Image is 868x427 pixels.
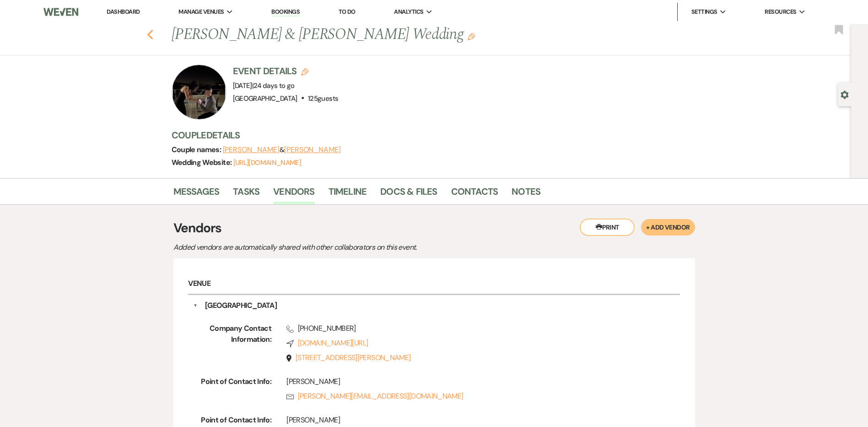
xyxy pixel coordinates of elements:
[284,146,341,153] button: [PERSON_NAME]
[172,158,233,167] span: Wedding Website:
[451,184,498,204] a: Contacts
[173,219,695,238] h3: Vendors
[286,323,651,334] span: [PHONE_NUMBER]
[107,8,140,16] a: Dashboard
[271,8,300,16] a: Bookings
[172,24,582,46] h1: [PERSON_NAME] & [PERSON_NAME] Wedding
[286,376,651,387] div: [PERSON_NAME]
[198,376,271,405] span: Point of Contact Info:
[308,94,338,103] span: 125 guests
[233,81,295,90] span: [DATE]
[380,184,437,204] a: Docs & Files
[205,300,277,311] div: [GEOGRAPHIC_DATA]
[233,65,339,77] h3: Event Details
[173,184,220,204] a: Messages
[172,145,223,154] span: Couple names:
[193,300,198,311] button: ▼
[233,184,259,204] a: Tasks
[286,391,651,402] a: [PERSON_NAME][EMAIL_ADDRESS][DOMAIN_NAME]
[43,2,78,22] img: Weven Logo
[580,219,635,236] button: Print
[691,7,717,16] span: Settings
[394,7,423,16] span: Analytics
[468,32,475,40] button: Edit
[172,129,684,142] h3: Couple Details
[286,353,410,362] span: [STREET_ADDRESS][PERSON_NAME]
[188,274,679,295] h6: Venue
[641,219,695,235] button: + Add Vendor
[286,415,651,426] div: [PERSON_NAME]
[198,323,271,367] span: Company Contact Information:
[252,81,295,90] span: |
[329,184,367,204] a: Timeline
[253,81,295,90] span: 24 days to go
[273,184,314,204] a: Vendors
[286,338,651,349] a: [DOMAIN_NAME][URL]
[178,7,224,16] span: Manage Venues
[173,241,494,253] p: Added vendors are automatically shared with other collaborators on this event.
[841,90,849,99] button: Open lead details
[286,352,651,363] a: [STREET_ADDRESS][PERSON_NAME]
[339,8,356,16] a: To Do
[233,158,301,167] a: [URL][DOMAIN_NAME]
[223,146,280,153] button: [PERSON_NAME]
[512,184,540,204] a: Notes
[765,7,796,16] span: Resources
[233,94,297,103] span: [GEOGRAPHIC_DATA]
[223,145,341,154] span: &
